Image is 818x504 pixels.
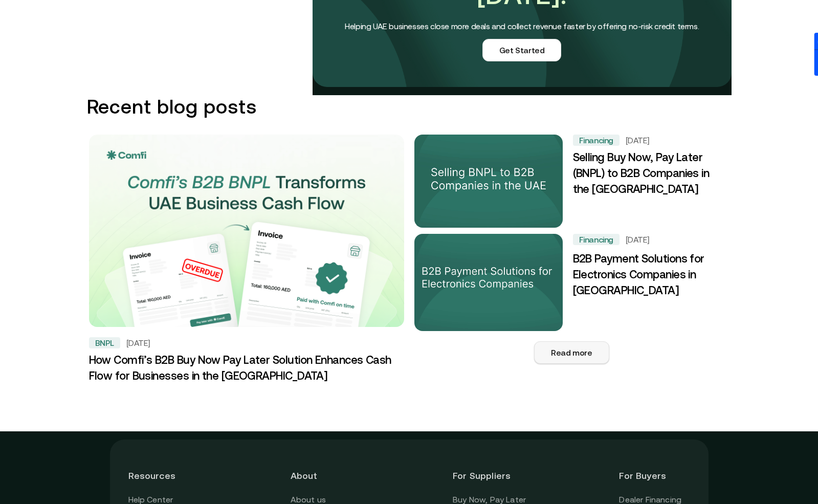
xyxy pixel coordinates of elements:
h3: How Comfi’s B2B Buy Now Pay Later Solution Enhances Cash Flow for Businesses in the [GEOGRAPHIC_D... [89,353,404,384]
h2: Recent blog posts [87,95,732,118]
header: For Suppliers [453,458,527,493]
header: For Buyers [619,458,690,493]
h5: [DATE] [626,135,650,145]
div: Financing [573,234,620,245]
button: Read more [534,341,609,364]
img: Learn about the benefits of Buy Now, Pay Later (BNPL)for B2B companies in the UAE and how embedde... [414,135,563,228]
img: Learn how B2B payment solutions are changing the UAE electronics industry. Learn about trends, ch... [414,234,563,331]
h4: Helping UAE businesses close more deals and collect revenue faster by offering no-risk credit terms. [333,19,711,33]
a: Get Started [482,39,562,61]
div: BNPL [89,337,120,348]
header: About [291,458,361,493]
img: In recent years, the Buy Now Pay Later (BNPL) market has seen significant growth, especially in t... [89,135,404,339]
a: Read more [412,341,732,364]
a: Learn about the benefits of Buy Now, Pay Later (BNPL)for B2B companies in the UAE and how embedde... [412,133,732,230]
header: Resources [128,458,199,493]
h5: [DATE] [126,338,150,348]
h3: Selling Buy Now, Pay Later (BNPL) to B2B Companies in the [GEOGRAPHIC_DATA] [573,150,723,198]
h5: [DATE] [626,234,650,245]
div: Financing [573,135,620,146]
a: Learn how B2B payment solutions are changing the UAE electronics industry. Learn about trends, ch... [412,232,732,333]
a: In recent years, the Buy Now Pay Later (BNPL) market has seen significant growth, especially in t... [87,133,406,390]
h3: B2B Payment Solutions for Electronics Companies in [GEOGRAPHIC_DATA] [573,251,723,299]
